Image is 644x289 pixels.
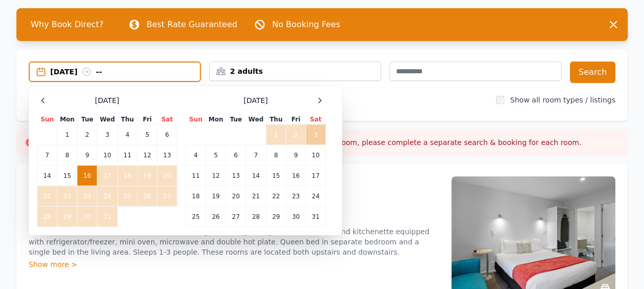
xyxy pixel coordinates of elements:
[286,115,305,125] th: Fri
[286,186,305,207] td: 23
[186,145,206,166] td: 4
[306,115,326,125] th: Sat
[117,145,137,166] td: 11
[206,166,226,186] td: 12
[510,96,615,104] label: Show all room types / listings
[29,226,439,257] p: Ensuite bathroom with shower, comfortable lounge including dining table and chairs, and kitchenet...
[186,166,206,186] td: 11
[286,207,305,227] td: 30
[37,207,57,227] td: 28
[286,125,305,145] td: 2
[77,186,97,207] td: 23
[246,115,266,125] th: Wed
[37,115,57,125] th: Sun
[137,166,157,186] td: 19
[157,115,177,125] th: Sat
[186,186,206,207] td: 18
[77,166,97,186] td: 16
[37,186,57,207] td: 21
[286,166,305,186] td: 16
[266,186,286,207] td: 22
[97,166,117,186] td: 17
[117,166,137,186] td: 18
[306,125,326,145] td: 3
[77,125,97,145] td: 2
[117,186,137,207] td: 25
[157,125,177,145] td: 6
[157,186,177,207] td: 27
[57,207,77,227] td: 29
[570,61,615,83] button: Search
[29,259,439,270] div: Show more >
[210,66,381,76] div: 2 adults
[266,166,286,186] td: 15
[246,186,266,207] td: 21
[186,115,206,125] th: Sun
[226,166,246,186] td: 13
[37,145,57,166] td: 7
[97,186,117,207] td: 24
[266,207,286,227] td: 29
[306,186,326,207] td: 24
[147,18,237,31] p: Best Rate Guaranteed
[137,186,157,207] td: 26
[286,145,305,166] td: 9
[157,166,177,186] td: 20
[97,145,117,166] td: 10
[57,166,77,186] td: 15
[206,207,226,227] td: 26
[157,145,177,166] td: 13
[206,115,226,125] th: Mon
[117,115,137,125] th: Thu
[266,125,286,145] td: 1
[57,145,77,166] td: 8
[306,166,326,186] td: 17
[226,115,246,125] th: Tue
[186,207,206,227] td: 25
[97,207,117,227] td: 31
[137,115,157,125] th: Fri
[206,145,226,166] td: 5
[306,207,326,227] td: 31
[246,166,266,186] td: 14
[95,95,119,106] span: [DATE]
[266,145,286,166] td: 8
[23,14,112,35] span: Why Book Direct?
[117,125,137,145] td: 4
[57,186,77,207] td: 22
[226,145,246,166] td: 6
[37,166,57,186] td: 14
[97,115,117,125] th: Wed
[272,18,340,31] p: No Booking Fees
[137,125,157,145] td: 5
[206,186,226,207] td: 19
[57,125,77,145] td: 1
[97,125,117,145] td: 3
[266,115,286,125] th: Thu
[246,145,266,166] td: 7
[226,207,246,227] td: 27
[57,115,77,125] th: Mon
[306,145,326,166] td: 10
[243,95,267,106] span: [DATE]
[77,115,97,125] th: Tue
[50,67,200,77] div: [DATE] --
[77,207,97,227] td: 30
[137,145,157,166] td: 12
[226,186,246,207] td: 20
[246,207,266,227] td: 28
[77,145,97,166] td: 9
